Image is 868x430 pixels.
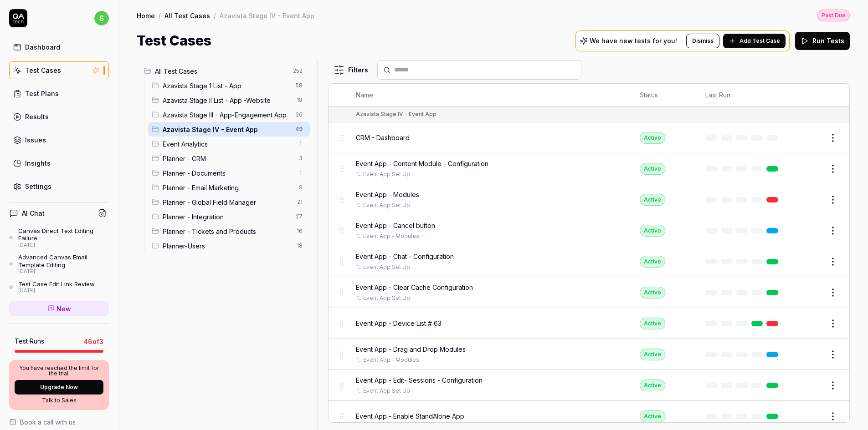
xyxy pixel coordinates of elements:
div: Drag to reorderPlanner - Documents1 [148,166,310,180]
div: Results [25,112,49,121]
tr: Event App - Content Module - ConfigurationEvent App Set UpActive [329,153,849,184]
span: Planner - Documents [163,168,293,178]
div: Drag to reorderPlanner - Tickets and Products16 [148,224,310,238]
span: 58 [292,80,306,91]
a: Canvas Direct Text Editing Failure[DATE] [9,227,109,248]
div: Azavista Stage IV - Event App [356,110,437,118]
span: Planner - CRM [163,154,293,163]
button: Add Test Case [723,34,786,48]
span: Event App - Device List # 63 [356,319,442,328]
a: Event App - Modules [363,232,419,240]
div: Drag to reorderAzavista Stage III - App-Engagement App26 [148,107,310,122]
a: New [9,301,109,316]
span: 9 [295,182,306,193]
h5: Test Runs [15,337,44,345]
span: Event App - Cancel button [356,221,435,230]
div: Drag to reorderPlanner - Email Marketing9 [148,180,310,195]
div: Test Case Edit Link Review [18,280,95,288]
div: Test Plans [25,89,59,98]
tr: Event App - Device List # 63Active [329,308,849,339]
div: Settings [25,182,51,191]
span: Azavista Stage II List - App -Website [163,96,291,105]
div: Advanced Canvas Email Template Editing [18,253,109,268]
div: Azavista Stage IV - Event App [220,11,314,20]
div: Drag to reorderAzavista Stage 1 List - App58 [148,78,310,93]
div: Drag to reorderPlanner-Users18 [148,238,310,253]
a: Event App Set Up [363,263,410,271]
div: [DATE] [18,242,109,248]
span: 27 [292,211,306,222]
a: Test Case Edit Link Review[DATE] [9,280,109,294]
h1: Test Cases [137,30,211,51]
div: Past Due [817,10,850,21]
button: Upgrade Now [15,380,103,395]
div: Drag to reorderAzavista Stage II List - App -Website18 [148,93,310,107]
span: CRM - Dashboard [356,133,410,142]
span: Event Analytics [163,139,293,149]
div: Drag to reorderPlanner - CRM3 [148,151,310,166]
span: Book a call with us [20,417,76,427]
div: Dashboard [25,42,60,52]
a: Insights [9,154,109,172]
div: Active [640,410,665,422]
div: Insights [25,158,51,168]
a: Issues [9,131,109,149]
a: Event App Set Up [363,170,410,178]
div: [DATE] [18,288,95,294]
button: s [94,9,109,27]
span: Event App - Chat - Configuration [356,252,454,261]
span: 1 [295,167,306,178]
a: Advanced Canvas Email Template Editing[DATE] [9,253,109,274]
div: Issues [25,135,46,145]
tr: Event App - ModulesEvent App Set UpActive [329,184,849,215]
div: Active [640,349,665,360]
button: Filters [328,61,374,79]
span: All Test Cases [155,66,288,76]
span: Azavista Stage IV - Event App [163,125,290,134]
span: 252 [289,66,306,76]
tr: Event App - Chat - ConfigurationEvent App Set UpActive [329,246,849,277]
div: Drag to reorderEvent Analytics1 [148,137,310,151]
a: Results [9,108,109,126]
span: Azavista Stage III - App-Engagement App [163,110,290,120]
a: Event App Set Up [363,294,410,302]
span: 18 [293,240,306,251]
a: Event App Set Up [363,201,410,209]
div: Active [640,163,665,175]
div: Drag to reorderAzavista Stage IV - Event App49 [148,122,310,137]
tr: CRM - DashboardActive [329,122,849,153]
span: Event App - Drag and Drop Modules [356,344,466,354]
a: Dashboard [9,38,109,56]
span: Event App - Clear Cache Configuration [356,283,473,292]
span: Planner - Global Field Manager [163,197,292,207]
span: Event App - Modules [356,190,419,199]
span: Planner - Email Marketing [163,183,293,192]
span: 46 of 3 [83,337,103,346]
a: Event App - Modules [363,356,419,364]
span: Event App - Enable StandAlone App [356,411,464,421]
a: Home [137,11,155,20]
a: Book a call with us [9,417,109,427]
span: Planner - Tickets and Products [163,227,291,236]
a: Test Cases [9,61,109,79]
div: Active [640,287,665,298]
th: Last Run [696,84,791,106]
span: 16 [293,226,306,237]
span: Planner - Integration [163,212,290,222]
span: 3 [295,153,306,164]
tr: Event App - Cancel buttonEvent App - ModulesActive [329,215,849,246]
div: Active [640,318,665,329]
span: Azavista Stage 1 List - App [163,81,290,91]
span: Planner-Users [163,241,291,251]
span: 1 [295,138,306,149]
div: Drag to reorderPlanner - Global Field Manager21 [148,195,310,209]
div: Active [640,225,665,237]
span: Add Test Case [740,37,780,45]
th: Name [347,84,631,106]
div: Active [640,379,665,391]
span: 26 [292,109,306,120]
tr: Event App - Edit- Sessions - ConfigurationEvent App Set UpActive [329,370,849,401]
tr: Event App - Drag and Drop ModulesEvent App - ModulesActive [329,339,849,370]
p: You have reached the limit for the trial. [15,365,103,376]
div: / [214,11,216,20]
